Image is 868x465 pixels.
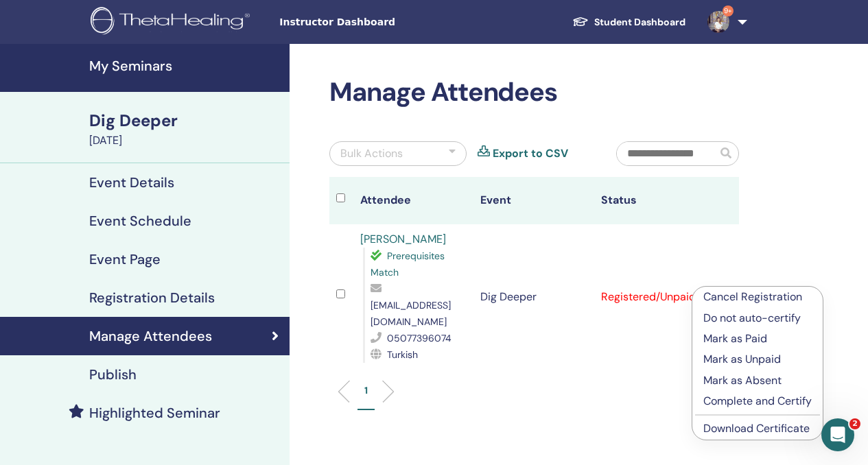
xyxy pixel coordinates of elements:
iframe: Intercom live chat [821,418,854,451]
th: Attendee [353,177,474,224]
span: Instructor Dashboard [279,15,485,29]
p: Mark as Unpaid [703,351,812,368]
h4: Event Schedule [89,213,191,229]
td: Dig Deeper [473,224,594,370]
img: default.jpg [707,11,729,33]
h4: My Seminars [89,58,281,74]
h4: Event Details [89,174,174,191]
p: Mark as Absent [703,372,812,389]
p: 1 [364,383,368,398]
h4: Event Page [89,251,161,267]
p: Complete and Certify [703,393,812,409]
span: 05077396074 [387,332,451,344]
img: logo.png [91,7,255,38]
a: Student Dashboard [561,10,696,35]
img: graduation-cap-white.svg [572,16,589,27]
div: [DATE] [89,132,281,149]
h4: Registration Details [89,289,215,306]
a: Download Certificate [703,421,810,436]
p: Mark as Paid [703,331,812,347]
a: [PERSON_NAME] [360,232,446,246]
a: Dig Deeper[DATE] [81,109,290,149]
span: [EMAIL_ADDRESS][DOMAIN_NAME] [371,299,451,328]
div: Dig Deeper [89,109,281,132]
div: Bulk Actions [340,145,403,162]
span: 9+ [723,5,734,16]
p: Do not auto-certify [703,310,812,326]
span: Prerequisites Match [371,250,445,278]
p: Cancel Registration [703,289,812,305]
h2: Manage Attendees [329,77,739,108]
h4: Publish [89,366,137,383]
span: 2 [849,418,860,429]
h4: Highlighted Seminar [89,405,220,421]
th: Event [473,177,594,224]
h4: Manage Attendees [89,328,212,344]
th: Status [594,177,715,224]
span: Turkish [387,348,418,361]
a: Export to CSV [493,145,568,162]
